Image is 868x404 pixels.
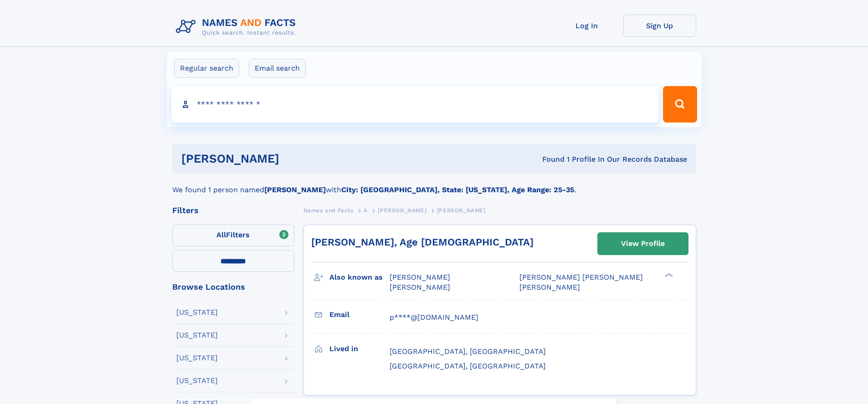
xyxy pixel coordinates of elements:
[390,283,450,291] span: [PERSON_NAME]
[519,273,643,281] span: [PERSON_NAME] [PERSON_NAME]
[176,309,218,316] div: [US_STATE]
[411,154,687,164] div: Found 1 Profile In Our Records Database
[176,377,218,384] div: [US_STATE]
[172,225,294,246] label: Filters
[329,341,390,357] h3: Lived in
[364,205,368,216] a: A
[174,59,239,78] label: Regular search
[390,347,546,356] span: [GEOGRAPHIC_DATA], [GEOGRAPHIC_DATA]
[621,233,665,254] div: View Profile
[663,272,673,278] div: ❯
[390,273,450,281] span: [PERSON_NAME]
[663,86,697,123] button: Search Button
[249,59,306,78] label: Email search
[598,233,688,255] a: View Profile
[176,354,218,362] div: [US_STATE]
[378,205,426,216] a: [PERSON_NAME]
[172,174,696,195] div: We found 1 person named with .
[311,236,534,248] a: [PERSON_NAME], Age [DEMOGRAPHIC_DATA]
[364,207,368,214] span: A
[172,15,303,39] img: Logo Names and Facts
[329,307,390,322] h3: Email
[216,230,226,239] span: All
[390,362,546,370] span: [GEOGRAPHIC_DATA], [GEOGRAPHIC_DATA]
[172,206,294,215] div: Filters
[303,205,354,216] a: Names and Facts
[623,15,696,37] a: Sign Up
[264,185,326,194] b: [PERSON_NAME]
[550,15,623,37] a: Log In
[378,207,426,214] span: [PERSON_NAME]
[341,185,574,194] b: City: [GEOGRAPHIC_DATA], State: [US_STATE], Age Range: 25-35
[172,283,294,291] div: Browse Locations
[171,86,659,123] input: search input
[181,153,411,164] h1: [PERSON_NAME]
[437,207,486,214] span: [PERSON_NAME]
[176,332,218,339] div: [US_STATE]
[329,270,390,285] h3: Also known as
[519,283,580,291] span: [PERSON_NAME]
